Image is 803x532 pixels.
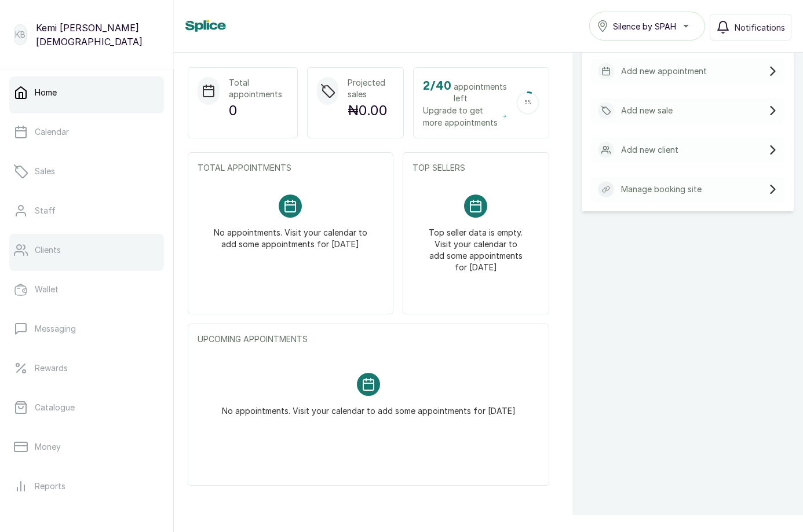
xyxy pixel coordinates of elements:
a: Sales [9,155,164,188]
p: Rewards [35,362,68,374]
p: Add new client [621,144,678,156]
span: Notifications [735,21,785,34]
p: Add new sale [621,105,673,116]
p: Wallet [35,284,59,295]
p: Money [35,441,61,453]
p: TOTAL APPOINTMENTS [198,162,384,174]
a: Staff [9,195,164,227]
p: Home [35,87,57,98]
p: KB [15,29,25,41]
a: Calendar [9,116,164,148]
span: Upgrade to get more appointments [423,104,507,129]
p: No appointments. Visit your calendar to add some appointments for [DATE] [222,396,516,417]
p: Kemi [PERSON_NAME][DEMOGRAPHIC_DATA] [36,21,159,49]
p: Sales [35,166,55,177]
a: Messaging [9,313,164,345]
p: Total appointments [229,77,288,100]
button: Silence by SPAH [589,12,705,41]
p: ₦0.00 [348,100,394,121]
a: Clients [9,234,164,266]
p: Top seller data is empty. Visit your calendar to add some appointments for [DATE] [426,218,526,273]
span: appointments left [454,81,507,104]
button: Notifications [710,14,791,41]
p: UPCOMING APPOINTMENTS [198,333,539,345]
a: Catalogue [9,391,164,424]
p: Add new appointment [621,65,707,77]
a: Wallet [9,273,164,306]
a: Home [9,76,164,109]
h2: 2 / 40 [423,77,451,96]
a: Reports [9,470,164,502]
p: Messaging [35,323,76,335]
p: Staff [35,205,56,217]
p: TOP SELLERS [413,162,540,174]
p: Manage booking site [621,184,702,195]
span: 5 % [524,100,532,105]
span: Silence by SPAH [613,20,676,32]
p: No appointments. Visit your calendar to add some appointments for [DATE] [211,218,370,250]
p: Catalogue [35,402,75,413]
p: Projected sales [348,77,394,100]
p: Reports [35,480,65,492]
p: Clients [35,244,61,256]
p: 0 [229,100,288,121]
a: Rewards [9,352,164,384]
a: Money [9,431,164,463]
p: Calendar [35,126,69,138]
